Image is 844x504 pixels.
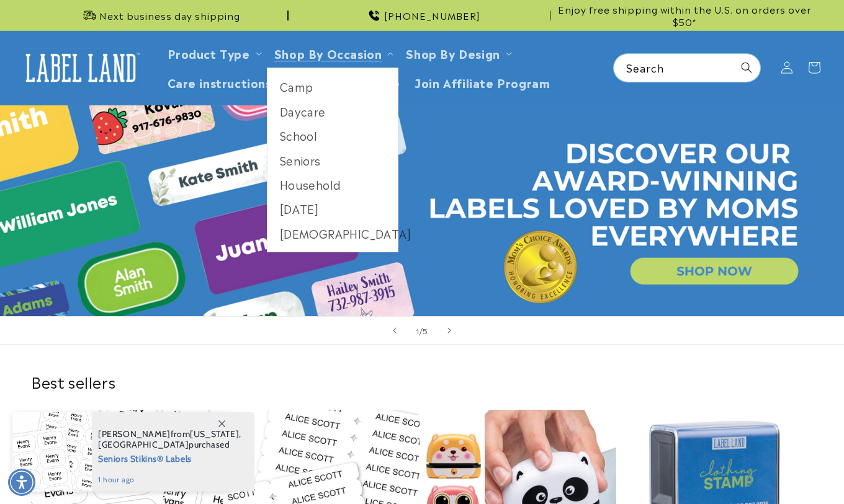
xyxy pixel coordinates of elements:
summary: Shop By Design [398,38,516,68]
span: Enjoy free shipping within the U.S. on orders over $50* [555,3,813,27]
span: from , purchased [98,429,241,450]
summary: Shop By Occasion [267,38,399,68]
a: Care instructions [160,68,279,97]
h2: Best sellers [31,372,813,391]
span: [GEOGRAPHIC_DATA] [98,439,189,450]
a: Seniors [267,148,398,172]
img: Label Land [19,48,143,87]
span: [PERSON_NAME] [98,428,171,440]
span: [PHONE_NUMBER] [384,9,480,22]
span: Join Affiliate Program [415,75,550,89]
button: Next slide [436,317,463,344]
a: Label Land [14,44,148,92]
span: Next business day shipping [99,9,240,22]
a: School [267,123,398,148]
span: 1 [416,324,420,337]
div: Accessibility Menu [8,469,35,496]
button: Previous slide [381,317,408,344]
span: Shop By Occasion [274,46,382,60]
button: Search [733,54,760,81]
a: [DEMOGRAPHIC_DATA] [267,221,398,245]
summary: Product Type [160,38,267,68]
span: [US_STATE] [190,428,239,440]
a: Shop By Design [406,45,500,61]
a: Product Type [168,45,250,61]
a: Camp [267,74,398,99]
a: Join Affiliate Program [407,68,557,97]
span: / [420,324,423,337]
span: Care instructions [168,75,272,89]
span: 5 [423,324,428,337]
a: Daycare [267,99,398,123]
a: [DATE] [267,197,398,221]
a: Household [267,172,398,197]
iframe: Gorgias live chat messenger [720,451,832,492]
